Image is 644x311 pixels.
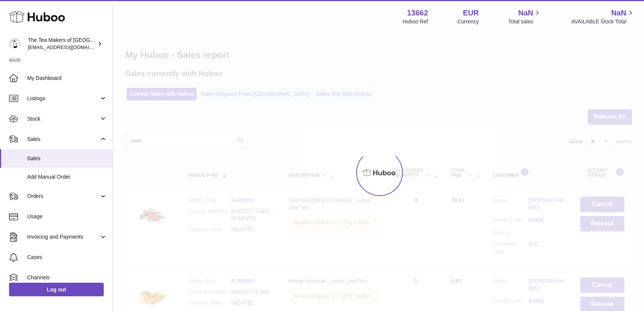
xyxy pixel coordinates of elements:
span: My Dashboard [27,75,107,82]
strong: 13662 [407,8,428,18]
span: Total sales [508,18,542,25]
span: NaN [518,8,533,18]
span: Cases [27,254,107,261]
a: NaN AVAILABLE Stock Total [571,8,635,25]
div: Currency [458,18,479,25]
span: Stock [27,115,99,123]
span: Channels [27,274,107,281]
span: AVAILABLE Stock Total [571,18,635,25]
span: [EMAIL_ADDRESS][DOMAIN_NAME] [28,44,111,50]
span: NaN [611,8,626,18]
a: NaN Total sales [508,8,542,25]
img: tea@theteamakers.co.uk [9,38,20,49]
span: Sales [27,155,107,162]
span: Usage [27,213,107,220]
span: Listings [27,95,99,102]
div: The Tea Makers of [GEOGRAPHIC_DATA] [28,37,96,51]
span: Add Manual Order [27,173,107,181]
span: Sales [27,136,99,143]
span: Invoicing and Payments [27,233,99,241]
span: Orders [27,193,99,200]
a: Log out [9,283,104,296]
div: Huboo Ref [403,18,428,25]
strong: EUR [463,8,479,18]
